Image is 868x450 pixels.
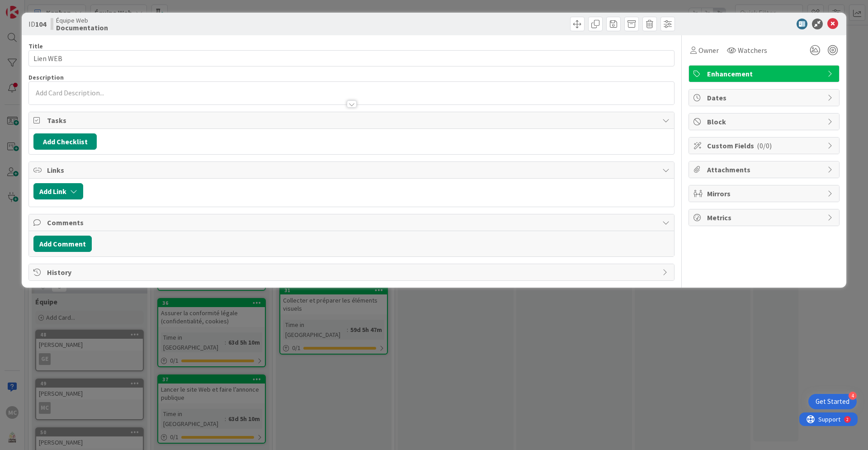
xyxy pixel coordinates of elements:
[28,73,64,81] span: Description
[33,133,97,150] button: Add Checklist
[698,45,719,56] span: Owner
[56,24,108,31] b: Documentation
[816,397,849,406] div: Get Started
[707,164,823,175] span: Attachments
[56,17,108,24] span: Équipe Web
[47,115,658,126] span: Tasks
[47,267,658,278] span: History
[33,183,83,199] button: Add Link
[808,394,857,409] div: Open Get Started checklist, remaining modules: 4
[707,92,823,103] span: Dates
[738,45,767,56] span: Watchers
[707,140,823,151] span: Custom Fields
[28,19,46,29] span: ID
[707,188,823,199] span: Mirrors
[757,141,772,150] span: ( 0/0 )
[47,4,49,11] div: 2
[707,68,823,79] span: Enhancement
[707,116,823,127] span: Block
[47,165,658,175] span: Links
[849,392,857,400] div: 4
[47,217,658,228] span: Comments
[33,236,92,252] button: Add Comment
[19,1,41,12] span: Support
[707,212,823,223] span: Metrics
[28,50,675,66] input: type card name here...
[35,19,46,28] b: 104
[28,42,43,50] label: Title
